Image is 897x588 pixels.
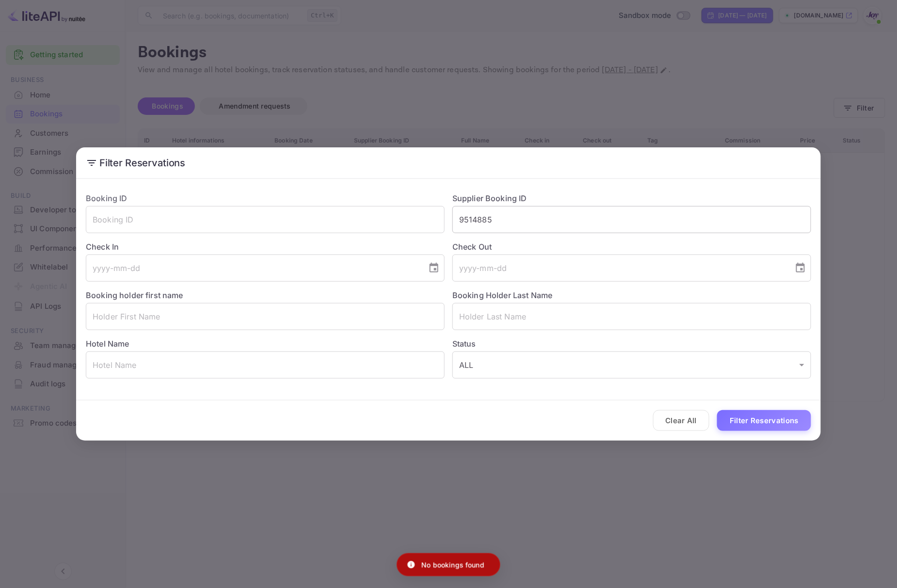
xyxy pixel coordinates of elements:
[86,303,445,330] input: Holder First Name
[452,193,527,203] label: Supplier Booking ID
[86,254,420,282] input: yyyy-mm-dd
[86,241,445,253] label: Check In
[86,351,445,379] input: Hotel Name
[86,290,183,300] label: Booking holder first name
[86,206,445,233] input: Booking ID
[452,241,811,253] label: Check Out
[452,303,811,330] input: Holder Last Name
[452,351,811,379] div: ALL
[421,560,484,570] p: No bookings found
[717,410,811,431] button: Filter Reservations
[791,258,810,278] button: Choose date
[452,254,787,282] input: yyyy-mm-dd
[424,258,444,278] button: Choose date
[86,193,128,203] label: Booking ID
[452,206,811,233] input: Supplier Booking ID
[76,147,821,178] h2: Filter Reservations
[86,339,129,349] label: Hotel Name
[452,290,553,300] label: Booking Holder Last Name
[452,338,811,350] label: Status
[653,410,710,431] button: Clear All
